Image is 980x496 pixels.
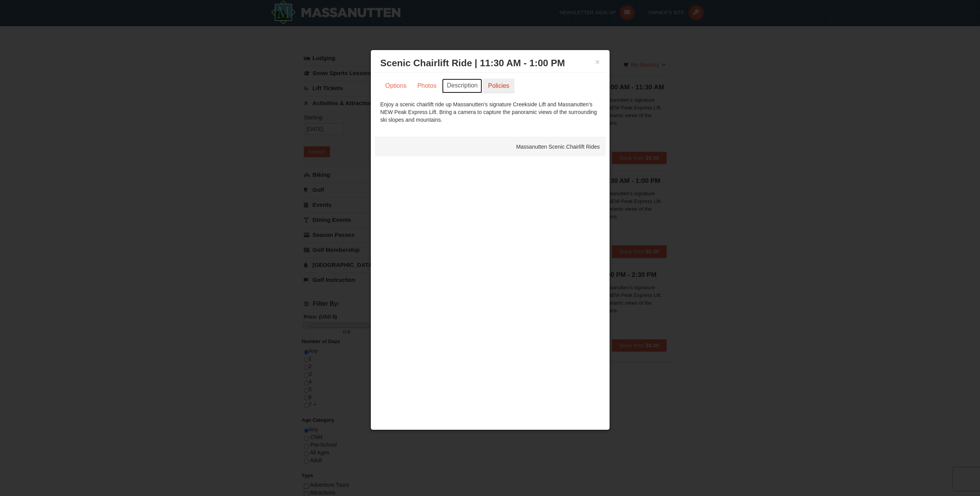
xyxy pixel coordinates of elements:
[412,79,442,93] a: Photos
[380,57,600,69] h3: Scenic Chairlift Ride | 11:30 AM - 1:00 PM
[483,79,514,93] a: Policies
[380,79,412,93] a: Options
[442,79,482,93] a: Description
[380,101,600,124] div: Enjoy a scenic chairlift ride up Massanutten’s signature Creekside Lift and Massanutten's NEW Pea...
[375,137,606,156] div: Massanutten Scenic Chairlift Rides
[595,58,600,66] button: ×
